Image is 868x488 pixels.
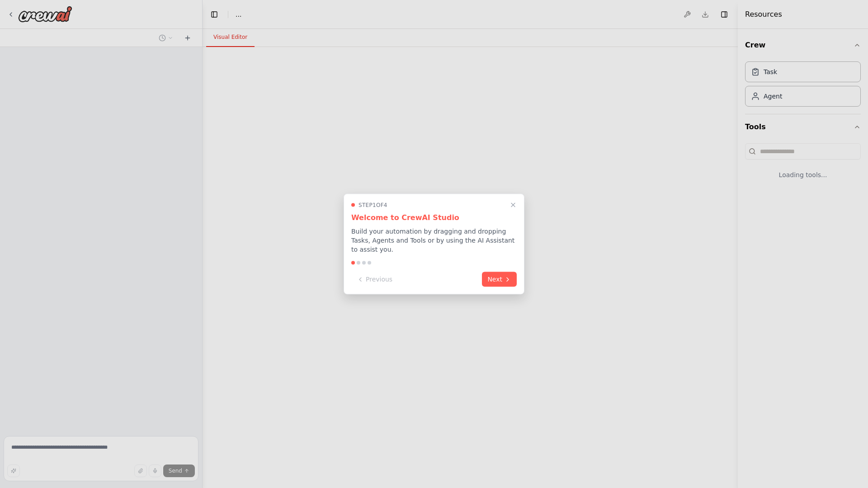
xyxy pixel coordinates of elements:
button: Previous [351,272,398,287]
button: Next [482,272,517,287]
h3: Welcome to CrewAI Studio [351,212,517,223]
p: Build your automation by dragging and dropping Tasks, Agents and Tools or by using the AI Assista... [351,227,517,254]
span: Step 1 of 4 [359,202,387,209]
button: Close walkthrough [508,200,519,211]
button: Hide left sidebar [208,8,221,21]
